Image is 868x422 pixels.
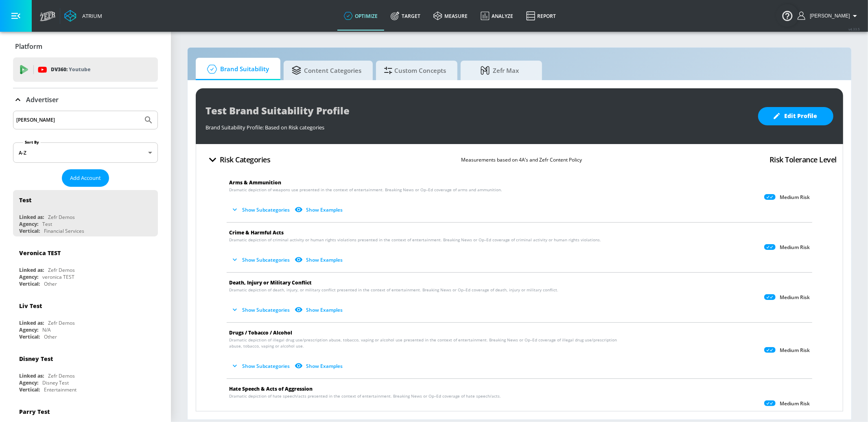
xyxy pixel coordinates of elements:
[229,359,293,373] button: Show Subcategories
[23,140,41,145] label: Sort By
[42,221,52,227] div: Test
[70,173,101,183] span: Add Account
[44,227,84,234] div: Financial Services
[229,237,601,243] span: Dramatic depiction of criminal activity or human rights violations presented in the context of en...
[19,319,44,326] div: Linked as:
[19,214,44,221] div: Linked as:
[19,227,40,234] div: Vertical:
[206,120,750,131] div: Brand Suitability Profile: Based on Risk categories
[229,253,293,267] button: Show Subcategories
[13,296,158,342] div: Liv TestLinked as:Zefr DemosAgency:N/AVertical:Other
[15,42,42,51] p: Platform
[48,372,75,379] div: Zefr Demos
[69,65,90,74] p: Youtube
[19,372,44,379] div: Linked as:
[292,61,361,80] span: Content Categories
[42,326,51,333] div: N/A
[780,400,810,407] p: Medium Risk
[220,154,271,165] h4: Risk Categories
[13,88,158,111] div: Advertiser
[798,11,860,21] button: [PERSON_NAME]
[848,27,860,31] span: v 4.33.5
[780,194,810,201] p: Medium Risk
[64,10,102,22] a: Atrium
[229,287,558,293] span: Dramatic depiction of death, injury, or military conflict presented in the context of entertainme...
[229,337,627,349] span: Dramatic depiction of illegal drug use/prescription abuse, tobacco, vaping or alcohol use present...
[19,333,40,340] div: Vertical:
[44,333,57,340] div: Other
[807,13,850,19] span: login as: casey.cohen@zefr.com
[79,12,102,20] div: Atrium
[202,150,274,169] button: Risk Categories
[19,273,38,280] div: Agency:
[19,280,40,287] div: Vertical:
[42,379,69,386] div: Disney Test
[48,214,75,221] div: Zefr Demos
[770,154,837,165] h4: Risk Tolerance Level
[780,294,810,301] p: Medium Risk
[758,107,833,125] button: Edit Profile
[293,359,346,373] button: Show Examples
[13,190,158,236] div: TestLinked as:Zefr DemosAgency:TestVertical:Financial Services
[19,221,38,227] div: Agency:
[19,267,44,273] div: Linked as:
[229,393,501,399] span: Dramatic depiction of hate speech/acts presented in the context of entertainment. Breaking News o...
[461,155,582,164] p: Measurements based on 4A’s and Zefr Content Policy
[204,59,269,79] span: Brand Suitability
[229,385,313,392] span: Hate Speech & Acts of Aggression
[774,111,817,121] span: Edit Profile
[780,244,810,251] p: Medium Risk
[42,273,74,280] div: veronica TEST
[469,61,531,80] span: Zefr Max
[780,347,810,354] p: Medium Risk
[48,267,75,273] div: Zefr Demos
[229,187,502,193] span: Dramatic depiction of weapons use presented in the context of entertainment. Breaking News or Op–...
[19,386,40,393] div: Vertical:
[13,35,158,58] div: Platform
[474,1,520,31] a: Analyze
[229,179,281,186] span: Arms & Ammunition
[19,408,50,415] div: Parry Test
[293,203,346,216] button: Show Examples
[16,115,140,125] input: Search by name
[19,249,61,257] div: Veronica TEST
[140,111,157,129] button: Submit Search
[776,4,799,27] button: Open Resource Center
[229,329,292,336] span: Drugs / Tobacco / Alcohol
[13,349,158,395] div: Disney TestLinked as:Zefr DemosAgency:Disney TestVertical:Entertainment
[19,302,42,310] div: Liv Test
[229,303,293,317] button: Show Subcategories
[229,203,293,216] button: Show Subcategories
[520,1,562,31] a: Report
[19,379,38,386] div: Agency:
[19,196,31,204] div: Test
[293,303,346,317] button: Show Examples
[51,65,90,74] p: DV360:
[44,386,77,393] div: Entertainment
[19,326,38,333] div: Agency:
[44,280,57,287] div: Other
[62,169,109,187] button: Add Account
[48,319,75,326] div: Zefr Demos
[384,61,446,80] span: Custom Concepts
[26,95,59,104] p: Advertiser
[427,1,474,31] a: measure
[13,142,158,163] div: A-Z
[337,1,384,31] a: optimize
[19,355,53,363] div: Disney Test
[13,243,158,289] div: Veronica TESTLinked as:Zefr DemosAgency:veronica TESTVertical:Other
[13,57,158,82] div: DV360: Youtube
[229,229,284,236] span: Crime & Harmful Acts
[384,1,427,31] a: Target
[229,279,312,286] span: Death, Injury or Military Conflict
[293,253,346,267] button: Show Examples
